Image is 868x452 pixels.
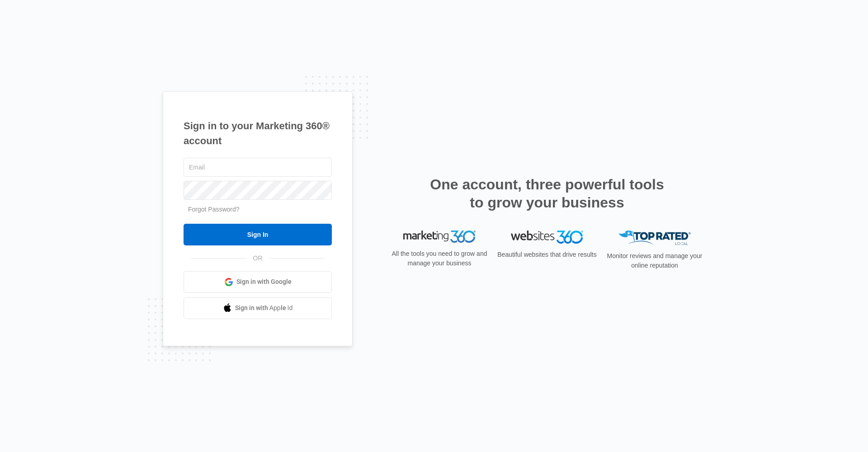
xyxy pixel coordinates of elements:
[184,158,332,177] input: Email
[184,118,332,148] h1: Sign in to your Marketing 360® account
[618,231,691,245] img: Top Rated Local
[403,231,476,243] img: Marketing 360
[184,224,332,245] input: Sign In
[235,303,293,313] span: Sign in with Apple Id
[604,251,705,270] p: Monitor reviews and manage your online reputation
[184,297,332,319] a: Sign in with Apple Id
[511,231,583,244] img: Websites 360
[496,250,598,259] p: Beautiful websites that drive results
[427,175,667,212] h2: One account, three powerful tools to grow your business
[184,271,332,293] a: Sign in with Google
[247,254,269,263] span: OR
[389,249,490,268] p: All the tools you need to grow and manage your business
[188,206,240,213] a: Forgot Password?
[236,277,292,287] span: Sign in with Google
